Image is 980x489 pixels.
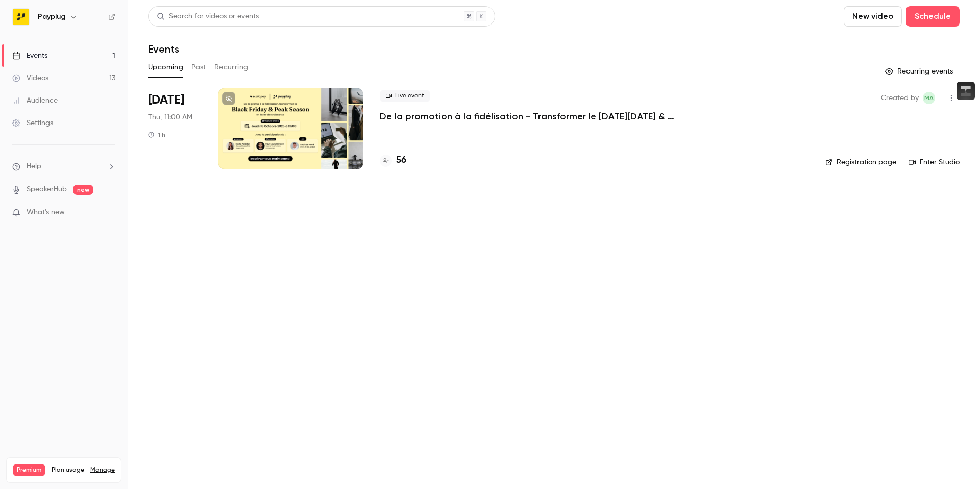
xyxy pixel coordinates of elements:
[148,112,192,123] span: Thu, 11:00 AM
[380,90,430,102] span: Live event
[52,466,84,474] span: Plan usage
[148,43,179,55] h1: Events
[909,157,960,167] a: Enter Studio
[27,207,65,218] span: What's new
[73,185,93,195] span: new
[13,9,29,25] img: Payplug
[880,63,960,80] button: Recurring events
[148,92,184,108] span: [DATE]
[27,161,41,172] span: Help
[148,88,202,169] div: Oct 16 Thu, 11:00 AM (Europe/Paris)
[380,110,686,123] a: De la promotion à la fidélisation - Transformer le [DATE][DATE] & Peak Season en levier de croiss...
[191,59,206,76] button: Past
[12,51,47,61] div: Events
[923,92,935,104] span: mhaza abdou
[103,208,115,217] iframe: Noticeable Trigger
[214,59,249,76] button: Recurring
[924,92,934,104] span: ma
[38,12,65,22] h6: Payplug
[12,95,58,106] div: Audience
[90,466,115,474] a: Manage
[906,6,960,27] button: Schedule
[12,73,48,83] div: Videos
[12,118,53,128] div: Settings
[825,157,896,167] a: Registration page
[13,464,45,476] span: Premium
[148,59,183,76] button: Upcoming
[157,11,259,22] div: Search for videos or events
[27,184,67,195] a: SpeakerHub
[12,161,115,172] li: help-dropdown-opener
[380,154,406,167] a: 56
[881,92,919,104] span: Created by
[844,6,902,27] button: New video
[148,131,165,139] div: 1 h
[396,154,406,167] h4: 56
